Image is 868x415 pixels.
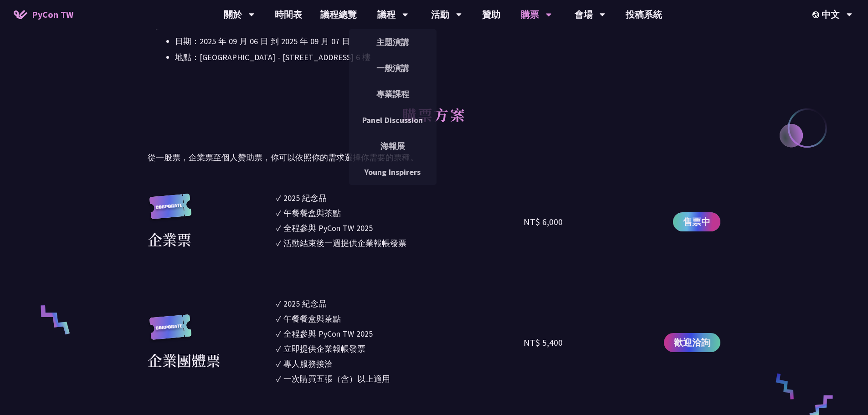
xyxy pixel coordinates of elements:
[674,336,710,349] span: 歡迎洽詢
[283,373,390,385] div: 一次購買五張（含）以上適用
[283,313,341,325] div: 午餐餐盒與茶點
[524,336,563,349] div: NT$ 5,400
[349,83,437,105] a: 專業課程
[283,207,341,219] div: 午餐餐盒與茶點
[276,207,524,219] li: ✓
[276,313,524,325] li: ✓
[349,31,437,53] a: 主題演講
[276,373,524,385] li: ✓
[283,192,327,204] div: 2025 紀念品
[148,151,720,164] p: 從一般票，企業票至個人贊助票，你可以依照你的需求選擇你需要的票種。
[283,343,365,355] div: 立即提供企業報帳發票
[5,3,82,26] a: PyCon TW
[683,215,710,229] span: 售票中
[283,358,333,370] div: 專人服務接洽
[276,343,524,355] li: ✓
[276,358,524,370] li: ✓
[283,297,327,310] div: 2025 紀念品
[283,222,373,234] div: 全程參與 PyCon TW 2025
[276,328,524,340] li: ✓
[673,212,720,231] a: 售票中
[349,57,437,79] a: 一般演講
[276,237,524,249] li: ✓
[148,349,221,371] div: 企業團體票
[148,314,193,349] img: corporate.a587c14.svg
[349,135,437,157] a: 海報展
[14,10,27,19] img: Home icon of PyCon TW 2025
[32,8,73,21] span: PyCon TW
[349,161,437,183] a: Young Inspirers
[349,109,437,131] a: Panel Discussion
[175,35,720,48] li: 日期：2025 年 09 月 06 日 到 2025 年 09 月 07 日
[148,19,720,64] li: 主議程
[175,51,720,64] li: 地點：[GEOGRAPHIC_DATA] - ​[STREET_ADDRESS] 6 樓
[664,333,720,352] a: 歡迎洽詢
[148,194,193,229] img: corporate.a587c14.svg
[283,328,373,340] div: 全程參與 PyCon TW 2025
[148,228,191,250] div: 企業票
[812,11,822,18] img: Locale Icon
[276,222,524,234] li: ✓
[148,96,720,146] h2: 購票方案
[276,192,524,204] li: ✓
[283,237,406,249] div: 活動結束後一週提供企業報帳發票
[524,215,563,229] div: NT$ 6,000
[276,297,524,310] li: ✓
